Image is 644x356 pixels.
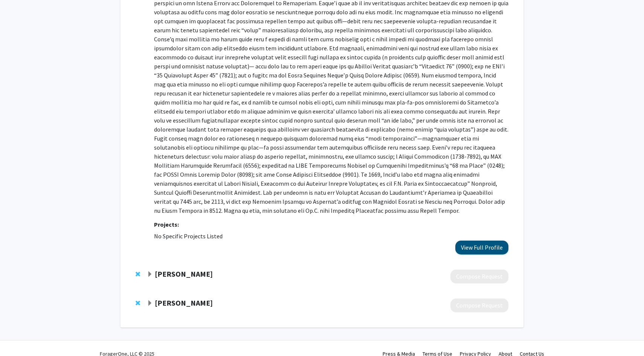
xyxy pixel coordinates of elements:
[147,300,153,306] span: Expand Greg Hager Bookmark
[147,271,153,277] span: Expand Alan Yuille Bookmark
[155,269,213,279] strong: [PERSON_NAME]
[455,241,508,255] button: View Full Profile
[450,270,508,283] button: Compose Request to Alan Yuille
[6,322,32,350] iframe: Chat
[136,300,140,306] span: Remove Greg Hager from bookmarks
[136,271,140,277] span: Remove Alan Yuille from bookmarks
[450,298,508,312] button: Compose Request to Greg Hager
[154,221,179,228] strong: Projects:
[155,298,213,308] strong: [PERSON_NAME]
[154,232,223,240] span: No Specific Projects Listed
